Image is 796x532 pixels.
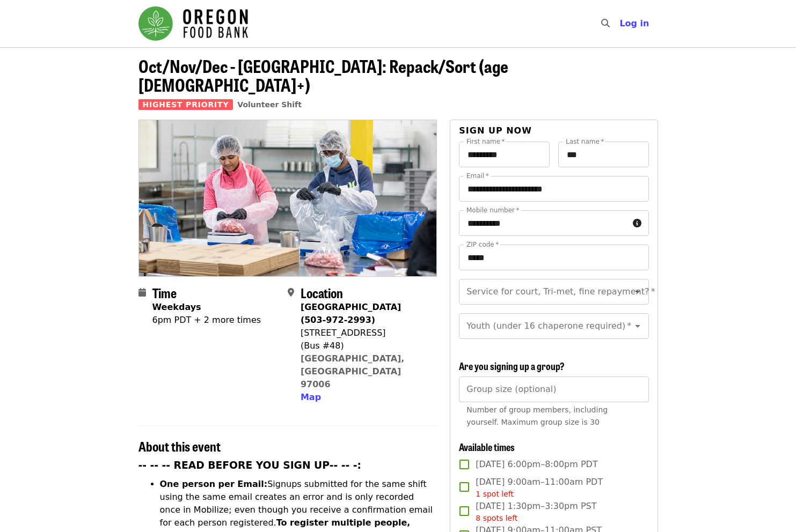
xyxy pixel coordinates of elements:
[459,176,648,202] input: Email
[616,11,625,36] input: Search
[301,339,428,352] div: (Bus #48)
[611,13,658,34] button: Log in
[476,514,517,522] span: 8 spots left
[459,440,515,454] span: Available times
[138,53,508,97] span: Oct/Nov/Dec - [GEOGRAPHIC_DATA]: Repack/Sort (age [DEMOGRAPHIC_DATA]+)
[466,241,499,248] label: ZIP code
[466,173,489,179] label: Email
[288,287,294,298] i: map-marker-alt icon
[630,319,645,334] button: Open
[459,210,628,236] input: Mobile number
[466,405,608,426] span: Number of group members, including yourself. Maximum group size is 30
[476,500,596,524] span: [DATE] 1:30pm–3:30pm PST
[558,142,649,167] input: Last name
[139,120,437,276] img: Oct/Nov/Dec - Beaverton: Repack/Sort (age 10+) organized by Oregon Food Bank
[301,392,321,402] span: Map
[633,218,641,228] i: circle-info icon
[476,458,597,471] span: [DATE] 6:00pm–8:00pm PDT
[160,479,268,489] strong: One person per Email:
[601,18,610,28] i: search icon
[630,284,645,299] button: Open
[619,18,649,28] span: Log in
[476,490,514,498] span: 1 spot left
[138,99,233,110] span: Highest Priority
[152,302,201,312] strong: Weekdays
[301,391,321,404] button: Map
[301,353,405,389] a: [GEOGRAPHIC_DATA], [GEOGRAPHIC_DATA] 97006
[466,207,519,213] label: Mobile number
[138,460,362,471] strong: -- -- -- READ BEFORE YOU SIGN UP-- -- -:
[459,376,648,402] input: [object Object]
[138,437,221,455] span: About this event
[466,138,505,145] label: First name
[138,6,248,41] img: Oregon Food Bank - Home
[459,359,565,373] span: Are you signing up a group?
[476,476,603,500] span: [DATE] 9:00am–11:00am PDT
[152,283,177,302] span: Time
[459,142,550,167] input: First name
[459,125,532,136] span: Sign up now
[301,302,401,325] strong: [GEOGRAPHIC_DATA] (503-972-2993)
[237,100,302,109] a: Volunteer Shift
[152,314,261,327] div: 6pm PDT + 2 more times
[301,283,343,302] span: Location
[301,327,428,339] div: [STREET_ADDRESS]
[566,138,604,145] label: Last name
[138,287,146,298] i: calendar icon
[459,245,648,270] input: ZIP code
